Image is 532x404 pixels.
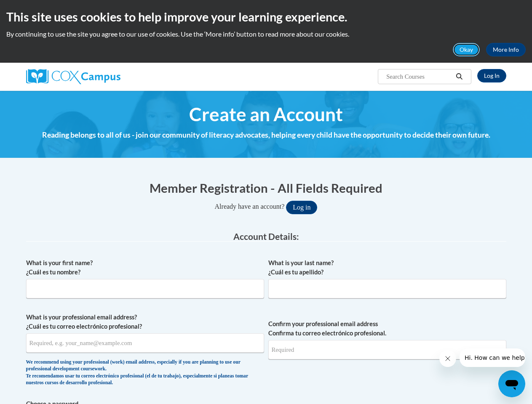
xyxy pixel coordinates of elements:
a: More Info [486,43,526,56]
iframe: Close message [439,350,456,367]
input: Search Courses [385,72,453,82]
a: Log In [477,69,506,82]
h4: Reading belongs to all of us - join our community of literacy advocates, helping every child have... [26,130,506,141]
input: Required [268,340,506,359]
input: Metadata input [26,279,264,298]
input: Metadata input [268,279,506,298]
img: Cox Campus [26,69,120,84]
p: By continuing to use the site you agree to our use of cookies. Use the ‘More info’ button to read... [6,29,526,39]
div: We recommend using your professional (work) email address, especially if you are planning to use ... [26,359,264,387]
span: Hi. How can we help? [5,6,68,13]
span: Account Details: [233,231,299,242]
span: Already have an account? [215,203,285,210]
label: Confirm your professional email address Confirma tu correo electrónico profesional. [268,319,506,338]
span: Create an Account [189,103,343,125]
button: Search [453,72,465,82]
h2: This site uses cookies to help improve your learning experience. [6,8,526,25]
iframe: Button to launch messaging window [498,370,525,397]
label: What is your last name? ¿Cuál es tu apellido? [268,258,506,277]
button: Okay [453,43,480,56]
input: Metadata input [26,333,264,353]
iframe: Message from company [460,348,525,367]
button: Log in [286,201,317,214]
label: What is your first name? ¿Cuál es tu nombre? [26,258,264,277]
h1: Member Registration - All Fields Required [26,179,506,197]
label: What is your professional email address? ¿Cuál es tu correo electrónico profesional? [26,313,264,331]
